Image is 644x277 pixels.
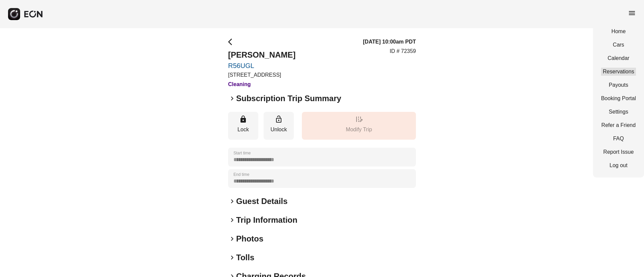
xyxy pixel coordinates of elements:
a: Reservations [601,68,636,76]
h3: [DATE] 10:00am PDT [363,38,416,46]
span: menu [628,9,636,17]
p: ID # 72359 [390,47,416,55]
a: Home [601,27,636,36]
a: R56UGL [228,62,296,70]
span: arrow_back_ios [228,38,236,46]
a: Booking Portal [601,94,636,102]
p: Unlock [267,126,290,134]
a: Report Issue [601,148,636,156]
a: Log out [601,161,636,169]
a: Calendar [601,54,636,62]
span: keyboard_arrow_right [228,254,236,262]
span: keyboard_arrow_right [228,197,236,205]
p: Lock [231,126,255,134]
h2: Trip Information [236,215,298,225]
a: FAQ [601,135,636,143]
h2: Subscription Trip Summary [236,93,341,104]
h2: Tolls [236,252,254,263]
h2: Guest Details [236,196,287,207]
span: keyboard_arrow_right [228,216,236,224]
span: lock [239,115,247,123]
a: Refer a Friend [601,121,636,129]
span: keyboard_arrow_right [228,235,236,243]
h3: Cleaning [228,80,296,88]
h2: [PERSON_NAME] [228,50,296,60]
h2: Photos [236,233,263,244]
a: Payouts [601,81,636,89]
button: Unlock [264,112,294,140]
a: Settings [601,108,636,116]
button: Lock [228,112,258,140]
span: lock_open [275,115,283,123]
span: keyboard_arrow_right [228,94,236,102]
a: Cars [601,41,636,49]
p: [STREET_ADDRESS] [228,71,296,79]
